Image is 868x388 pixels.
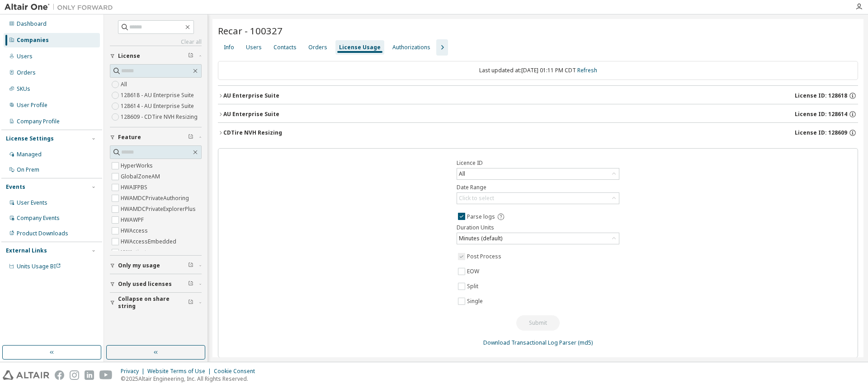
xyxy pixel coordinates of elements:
[121,375,260,383] p: © 2025 Altair Engineering, Inc. All Rights Reserved.
[458,169,467,179] div: All
[17,166,39,173] div: On Prem
[274,44,297,51] div: Contacts
[458,234,504,243] div: Minutes (default)
[17,85,30,93] div: SKUs
[17,118,60,125] div: Company Profile
[121,225,150,236] label: HWAccess
[121,182,149,193] label: HWAIFPBS
[457,184,619,191] label: Date Range
[6,183,25,191] div: Events
[459,195,494,202] div: Click to select
[17,262,61,270] span: Units Usage BI
[467,281,480,292] label: Split
[121,160,155,171] label: HyperWorks
[110,293,202,313] button: Collapse on share string
[17,230,68,237] div: Product Downloads
[17,37,49,44] div: Companies
[110,274,202,294] button: Only used licenses
[110,38,202,46] a: Clear all
[214,368,260,375] div: Cookie Consent
[218,123,858,143] button: CDTire NVH ResizingLicense ID: 128609
[118,280,172,288] span: Only used licenses
[121,368,147,375] div: Privacy
[223,111,279,118] div: AU Enterprise Suite
[218,61,858,80] div: Last updated at: [DATE] 01:11 PM CDT
[188,280,193,288] span: Clear filter
[147,368,214,375] div: Website Terms of Use
[17,102,47,109] div: User Profile
[795,92,847,99] span: License ID: 128618
[577,66,597,74] a: Refresh
[99,370,113,380] img: youtube.svg
[5,3,118,12] img: Altair One
[118,295,188,310] span: Collapse on share string
[70,370,79,380] img: instagram.svg
[483,339,576,346] a: Download Transactional Log Parser
[121,79,129,90] label: All
[339,44,381,51] div: License Usage
[467,251,503,262] label: Post Process
[118,52,140,60] span: License
[795,111,847,118] span: License ID: 128614
[85,370,94,380] img: linkedin.svg
[467,266,481,277] label: EOW
[121,90,196,101] label: 128618 - AU Enterprise Suite
[17,199,47,206] div: User Events
[55,370,64,380] img: facebook.svg
[218,24,283,37] span: Recar - 100327
[218,86,858,106] button: AU Enterprise SuiteLicense ID: 128618
[118,262,160,269] span: Only my usage
[188,134,193,141] span: Clear filter
[795,129,847,136] span: License ID: 128609
[110,127,202,147] button: Feature
[121,101,196,112] label: 128614 - AU Enterprise Suite
[223,92,279,99] div: AU Enterprise Suite
[188,262,193,269] span: Clear filter
[121,112,199,122] label: 128609 - CDTire NVH Resizing
[17,20,47,28] div: Dashboard
[121,193,191,204] label: HWAMDCPrivateAuthoring
[457,168,619,179] div: All
[121,204,198,215] label: HWAMDCPrivateExplorerPlus
[121,247,151,258] label: HWActivate
[578,339,593,346] a: (md5)
[218,104,858,124] button: AU Enterprise SuiteLicense ID: 128614
[121,171,162,182] label: GlobalZoneAM
[224,44,234,51] div: Info
[188,299,193,306] span: Clear filter
[17,69,36,76] div: Orders
[392,44,430,51] div: Authorizations
[110,256,202,276] button: Only my usage
[516,315,560,331] button: Submit
[121,236,178,247] label: HWAccessEmbedded
[3,370,49,380] img: altair_logo.svg
[467,213,495,220] span: Parse logs
[457,193,619,204] div: Click to select
[467,296,485,307] label: Single
[121,215,146,225] label: HWAWPF
[223,129,282,136] div: CDTire NVH Resizing
[17,53,33,60] div: Users
[118,134,141,141] span: Feature
[188,52,193,60] span: Clear filter
[457,159,619,167] label: Licence ID
[17,151,42,158] div: Managed
[457,224,619,231] label: Duration Units
[6,247,47,254] div: External Links
[17,215,60,222] div: Company Events
[308,44,327,51] div: Orders
[457,233,619,244] div: Minutes (default)
[6,135,54,142] div: License Settings
[110,46,202,66] button: License
[246,44,262,51] div: Users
